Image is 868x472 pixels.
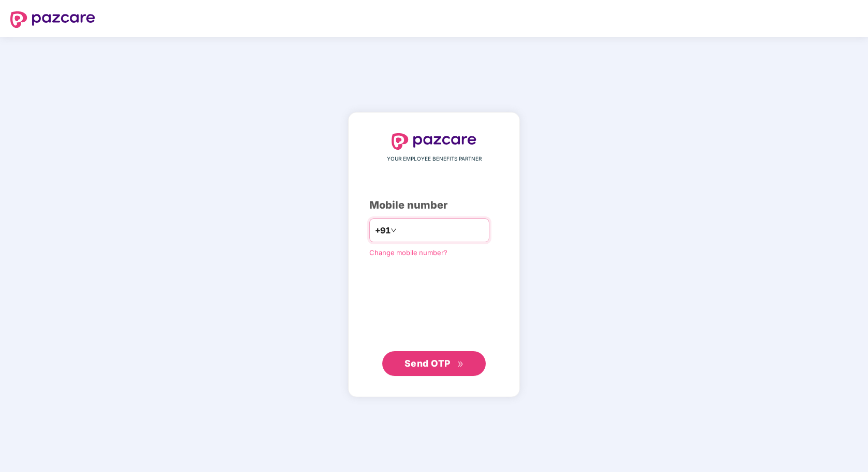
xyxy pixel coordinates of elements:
[457,361,464,368] span: double-right
[375,224,391,237] span: +91
[369,197,499,213] div: Mobile number
[392,133,476,150] img: logo
[391,227,397,233] span: down
[387,155,482,163] span: YOUR EMPLOYEE BENEFITS PARTNER
[405,358,451,369] span: Send OTP
[10,11,95,28] img: logo
[369,248,447,257] a: Change mobile number?
[382,351,486,376] button: Send OTPdouble-right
